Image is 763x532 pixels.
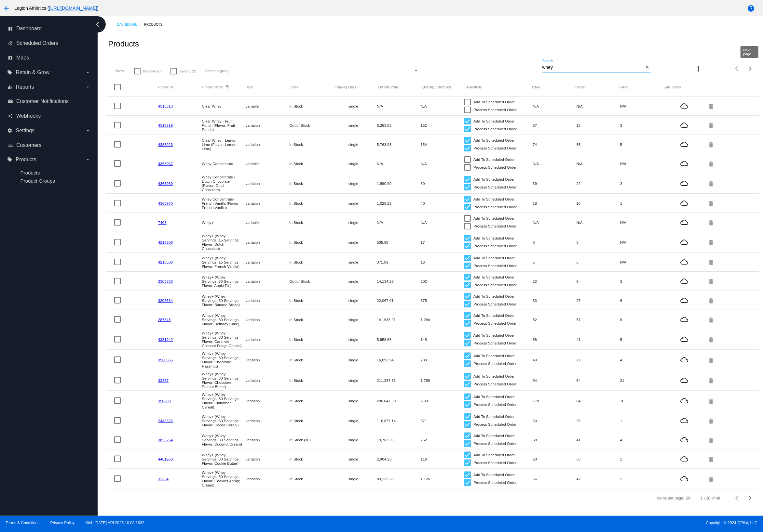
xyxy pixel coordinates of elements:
[577,258,620,266] mat-cell: 5
[377,316,420,323] mat-cell: 141,633.91
[620,85,628,89] button: Change sorting for TotalQuantityFailed
[708,396,715,406] mat-icon: delete
[421,436,464,444] mat-cell: 252
[289,356,333,364] mat-cell: In Stock
[421,180,464,187] mat-cell: 80
[731,62,744,75] button: Previous page
[246,356,289,364] mat-cell: variation
[8,99,13,104] i: email
[246,475,289,483] mat-cell: variation
[158,337,173,342] a: 4381942
[246,278,289,285] mat-cell: variation
[289,219,333,226] mat-cell: In Stock
[620,297,664,304] mat-cell: 6
[8,96,90,107] a: email Customer Notifications
[473,117,515,125] span: Add To Scheduled Order
[377,455,420,463] mat-cell: 2,904.23
[377,258,420,266] mat-cell: 371.89
[533,475,576,483] mat-cell: 56
[377,475,420,483] mat-cell: 89,132.28
[377,377,420,384] mat-cell: 211,337.51
[108,39,139,48] h2: Products
[533,160,576,167] mat-cell: N/A
[620,239,664,246] mat-cell: N/A
[158,457,173,461] a: 4481960
[289,417,333,424] mat-cell: In Stock
[421,278,464,285] mat-cell: 202
[620,397,664,405] mat-cell: 10
[620,219,664,226] mat-cell: N/A
[202,195,245,211] mat-cell: Whey Concentrate - French Vanilla (Flavor: French Vanilla)
[577,377,620,384] mat-cell: 54
[16,142,41,148] span: Customers
[577,239,620,246] mat-cell: 3
[85,157,90,162] i: arrow_drop_down
[620,258,664,266] mat-cell: N/A
[246,200,289,207] mat-cell: variation
[421,239,464,246] mat-cell: 17
[577,160,620,167] mat-cell: N/A
[334,85,356,89] button: Change sorting for ShippingClass
[8,41,13,46] i: update
[421,316,464,323] mat-cell: 1,294
[533,417,576,424] mat-cell: 60
[377,239,420,246] mat-cell: 505.85
[92,19,103,30] i: chevron_left
[16,128,34,134] span: Settings
[16,40,58,46] span: Scheduled Orders
[533,436,576,444] mat-cell: 68
[421,200,464,207] mat-cell: 40
[3,5,10,12] mat-icon: arrow_back
[289,160,333,167] mat-cell: In Stock
[620,377,664,384] mat-cell: 21
[333,356,377,364] mat-cell: single
[533,141,576,148] mat-cell: 74
[333,475,377,483] mat-cell: single
[708,101,715,111] mat-icon: delete
[378,85,399,89] button: Change sorting for LifetimeValue
[333,258,377,266] mat-cell: single
[143,67,162,75] span: Inactive (0)
[577,297,620,304] mat-cell: 27
[158,142,173,147] a: 4385923
[246,122,289,129] mat-cell: variation
[663,85,681,89] button: Change sorting for ValidationErrorCode
[85,70,90,75] i: arrow_drop_down
[16,98,69,104] span: Customer Notifications
[333,102,377,110] mat-cell: single
[533,200,576,207] mat-cell: 18
[289,141,333,148] mat-cell: In Stock
[158,399,171,403] a: 390889
[620,316,664,323] mat-cell: 6
[708,334,715,344] mat-icon: delete
[246,297,289,304] mat-cell: variation
[16,84,34,90] span: Reports
[144,19,168,30] a: Products
[8,53,90,63] a: map Maps
[289,122,333,129] mat-cell: Out of Stock
[246,180,289,187] mat-cell: variation
[708,198,715,208] mat-icon: delete
[158,104,173,108] a: 4318313
[158,378,169,383] a: 32357
[20,178,55,184] span: Product Groups
[421,141,464,148] mat-cell: 154
[620,180,664,187] mat-cell: 2
[333,455,377,463] mat-cell: single
[421,455,464,463] mat-cell: 116
[202,370,245,390] mat-cell: Whey+ (Whey Servings: 30 Servings, Flavor: Chocolate Peanut Butter)
[620,102,664,110] mat-cell: N/A
[202,117,245,133] mat-cell: Clear Whey - Fruit Punch (Flavor: Fruit Punch)
[246,219,289,226] mat-cell: variable
[708,257,715,267] mat-icon: delete
[377,219,420,226] mat-cell: N/A
[20,170,40,175] a: Products
[8,23,90,34] a: dashboard Dashboard
[645,65,650,70] mat-icon: close
[708,178,715,188] mat-icon: delete
[533,316,576,323] mat-cell: 82
[333,316,377,323] mat-cell: single
[664,102,704,110] mat-icon: cloud_queue
[473,156,515,163] span: Add To Scheduled Order
[246,258,289,266] mat-cell: variation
